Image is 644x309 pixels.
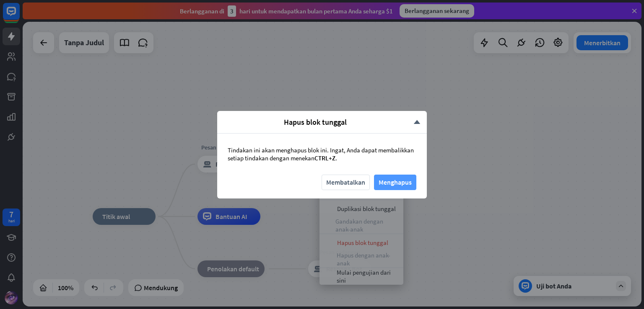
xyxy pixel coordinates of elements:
[335,154,337,162] font: .
[7,3,32,28] button: Open LiveChat chat widget
[374,175,416,190] button: Menghapus
[322,175,370,190] button: Membatalkan
[284,117,347,127] font: Hapus blok tunggal
[228,146,414,162] font: Tindakan ini akan menghapus blok ini. Ingat, Anda dapat membalikkan setiap tindakan dengan menekan
[326,178,365,186] font: Membatalkan
[379,178,412,186] font: Menghapus
[314,154,335,162] font: CTRL+Z
[413,118,421,126] font: menutup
